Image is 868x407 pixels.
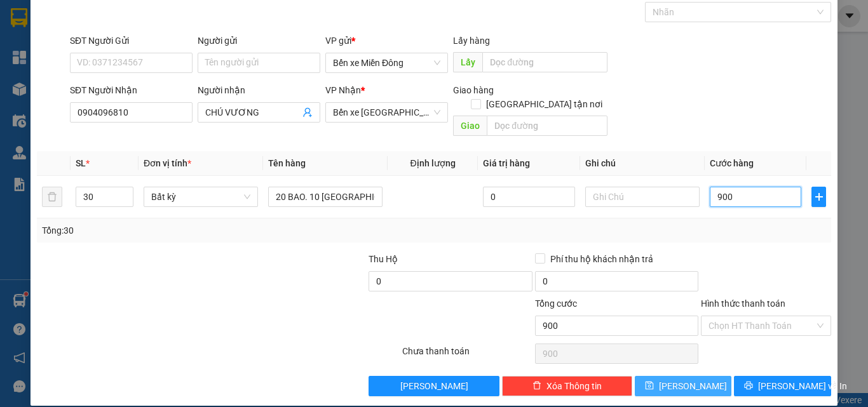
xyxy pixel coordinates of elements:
[710,158,754,168] span: Cước hàng
[119,187,133,197] span: Increase Value
[635,376,732,396] button: save[PERSON_NAME]
[758,379,847,393] span: [PERSON_NAME] và In
[400,379,468,393] span: [PERSON_NAME]
[532,381,541,391] span: delete
[744,381,753,391] span: printer
[535,298,577,309] span: Tổng cước
[546,379,602,393] span: Xóa Thông tin
[482,52,607,72] input: Dọc đường
[483,187,574,207] input: 0
[119,197,133,206] span: Decrease Value
[483,158,530,168] span: Giá trị hàng
[453,36,490,46] span: Lấy hàng
[481,97,607,111] span: [GEOGRAPHIC_DATA] tận nơi
[410,158,455,168] span: Định lượng
[701,298,785,309] label: Hình thức thanh toán
[76,158,86,168] span: SL
[123,189,130,197] span: up
[325,34,448,48] div: VP gửi
[6,69,88,97] li: VP Bến xe Miền Đông
[369,376,499,396] button: [PERSON_NAME]
[659,379,727,393] span: [PERSON_NAME]
[88,69,169,110] li: VP Bến xe [GEOGRAPHIC_DATA]
[198,34,320,48] div: Người gửi
[645,381,654,391] span: save
[70,34,193,48] div: SĐT Người Gửi
[811,187,826,207] button: plus
[453,116,487,136] span: Giao
[151,187,250,206] span: Bất kỳ
[6,6,184,54] li: Rạng Đông Buslines
[545,252,658,266] span: Phí thu hộ khách nhận trả
[453,85,494,95] span: Giao hàng
[734,376,831,396] button: printer[PERSON_NAME] và In
[333,103,440,122] span: Bến xe Quảng Ngãi
[580,151,705,176] th: Ghi chú
[42,224,336,237] div: Tổng: 30
[325,85,361,95] span: VP Nhận
[42,187,62,207] button: delete
[502,376,632,396] button: deleteXóa Thông tin
[144,158,191,168] span: Đơn vị tính
[268,158,306,168] span: Tên hàng
[70,83,193,97] div: SĐT Người Nhận
[401,344,534,366] div: Chưa thanh toán
[198,83,320,97] div: Người nhận
[487,116,607,136] input: Dọc đường
[453,52,482,72] span: Lấy
[302,107,313,117] span: user-add
[333,53,440,72] span: Bến xe Miền Đông
[123,198,130,206] span: down
[812,192,825,202] span: plus
[268,187,383,207] input: VD: Bàn, Ghế
[585,187,700,207] input: Ghi Chú
[369,254,398,264] span: Thu Hộ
